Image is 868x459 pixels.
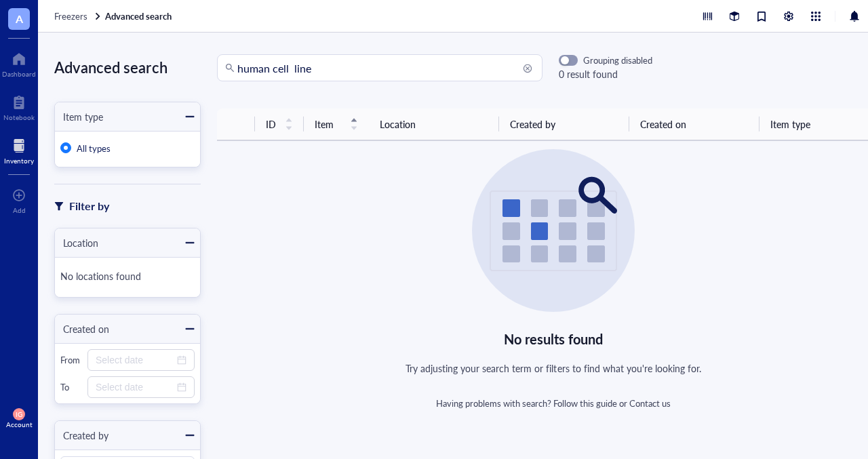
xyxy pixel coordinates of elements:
div: Advanced search [54,54,201,80]
div: Created on [55,321,109,336]
span: ID [266,117,277,132]
div: 0 result found [559,66,652,81]
div: Location [55,235,98,250]
span: Item [315,117,342,132]
span: All types [77,142,111,155]
a: Dashboard [2,48,36,78]
input: Select date [96,353,174,367]
div: Try adjusting your search term or filters to find what you're looking for. [406,361,701,376]
span: A [16,10,23,27]
div: Add [13,206,26,214]
div: Grouping disabled [583,54,652,66]
a: Freezers [54,10,102,22]
span: IG [16,410,22,418]
div: Inventory [4,157,34,165]
th: Created on [629,108,759,140]
input: Select date [96,380,174,395]
div: Created by [55,428,108,443]
a: Advanced search [105,10,174,22]
div: Account [6,420,33,428]
div: Having problems with search? or [436,397,671,410]
a: Contact us [629,397,671,410]
img: Empty state [472,149,635,312]
div: No results found [504,328,604,350]
div: No locations found [60,263,195,292]
th: ID [255,108,304,140]
div: Item type [55,109,103,124]
div: Notebook [3,113,35,121]
span: Freezers [54,9,87,22]
div: Dashboard [2,70,36,78]
a: Inventory [4,135,34,165]
div: Filter by [69,197,109,215]
th: Created by [499,108,629,140]
th: Item [304,108,369,140]
a: Follow this guide [553,397,617,410]
div: From [60,354,82,366]
div: To [60,381,82,393]
th: Location [369,108,499,140]
a: Notebook [3,92,35,121]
